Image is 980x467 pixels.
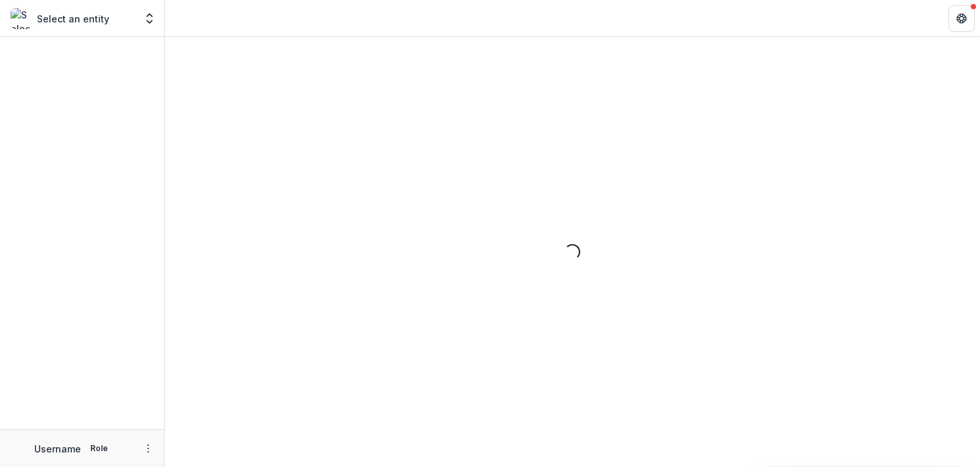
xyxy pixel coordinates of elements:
[140,441,156,456] button: More
[37,12,109,26] p: Select an entity
[140,5,159,32] button: Open entity switcher
[86,443,112,454] p: Role
[34,442,81,456] p: Username
[11,8,32,29] img: Select an entity
[948,5,975,32] button: Get Help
